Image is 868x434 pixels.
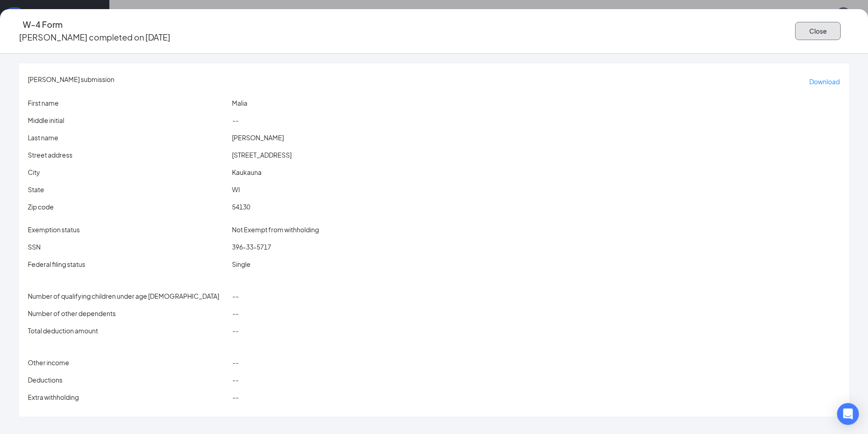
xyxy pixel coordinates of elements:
[28,150,228,160] p: Street address
[28,242,228,252] p: SSN
[28,259,228,269] p: Federal filing status
[232,309,238,317] span: --
[232,203,250,211] span: 54130
[232,393,238,401] span: --
[232,292,238,300] span: --
[28,225,228,235] p: Exemption status
[28,184,228,194] p: State
[28,357,228,368] p: Other income
[232,116,238,124] span: --
[232,376,238,384] span: --
[232,243,271,251] span: 396-33-5717
[28,326,228,336] p: Total deduction amount
[232,133,284,142] span: [PERSON_NAME]
[809,77,840,87] p: Download
[28,74,114,89] span: [PERSON_NAME] submission
[232,260,251,268] span: Single
[232,185,240,194] span: WI
[28,115,228,125] p: Middle initial
[28,202,228,212] p: Zip code
[232,358,238,367] span: --
[28,392,228,402] p: Extra withholding
[28,167,228,177] p: City
[232,225,319,234] span: Not Exempt from withholding
[809,74,840,89] button: Download
[28,308,228,318] p: Number of other dependents
[19,31,170,44] p: [PERSON_NAME] completed on [DATE]
[232,151,292,159] span: [STREET_ADDRESS]
[28,291,228,301] p: Number of qualifying children under age [DEMOGRAPHIC_DATA]
[232,327,238,335] span: --
[837,403,859,425] div: Open Intercom Messenger
[28,98,228,108] p: First name
[23,18,62,31] h4: W-4 Form
[232,99,247,107] span: Malia
[28,375,228,385] p: Deductions
[795,22,841,40] button: Close
[28,133,228,143] p: Last name
[232,168,262,176] span: Kaukauna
